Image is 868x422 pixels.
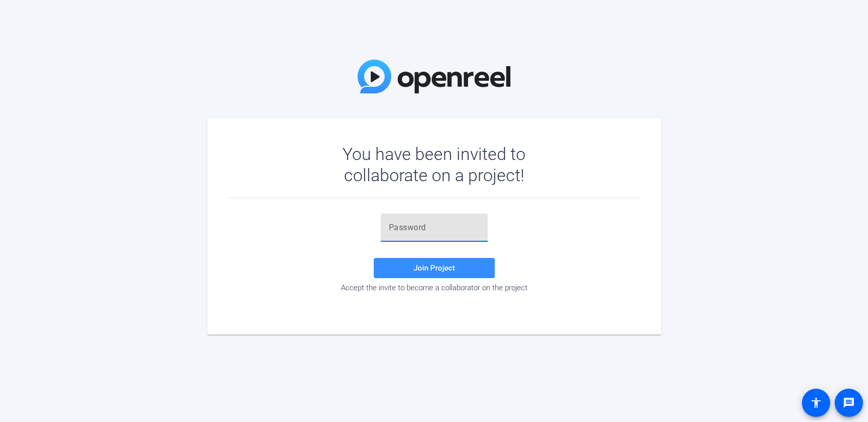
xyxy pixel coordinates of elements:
[313,143,555,186] div: You have been invited to collaborate on a project!
[389,222,480,234] input: Password
[810,397,822,409] mat-icon: accessibility
[414,263,455,273] span: Join Project
[358,60,511,93] img: OpenReel Logo
[227,283,641,292] div: Accept the invite to become a collaborator on the project
[843,397,855,409] mat-icon: message
[374,258,495,278] button: Join Project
